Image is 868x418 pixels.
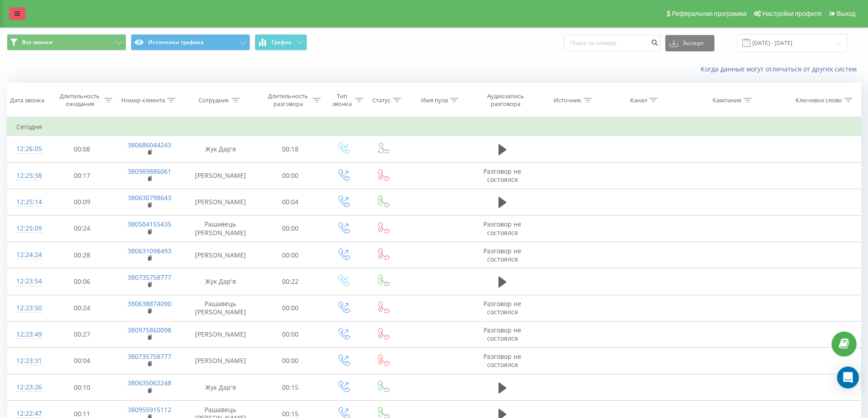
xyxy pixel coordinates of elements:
[49,321,115,347] td: 00:27
[184,162,257,189] td: [PERSON_NAME]
[16,193,40,211] div: 12:25:14
[272,39,292,45] span: График
[184,136,257,162] td: Жук Дар'я
[184,268,257,295] td: Жук Дар'я
[257,136,324,162] td: 00:18
[128,141,171,149] a: 380686044243
[184,215,257,242] td: Рашавець [PERSON_NAME]
[57,92,103,108] div: Длительность ожидания
[483,352,521,369] span: Разговор не состоялся
[49,295,115,321] td: 00:24
[7,34,126,50] button: Все звонки
[257,321,324,347] td: 00:00
[16,246,40,264] div: 12:24:24
[762,10,822,17] span: Настройки профиля
[554,96,581,104] div: Источник
[121,96,165,104] div: Номер клиента
[49,347,115,374] td: 00:04
[483,247,521,263] span: Разговор не состоялся
[257,162,324,189] td: 00:00
[257,374,324,401] td: 00:15
[564,35,661,51] input: Поиск по номеру
[184,321,257,347] td: [PERSON_NAME]
[16,220,40,237] div: 12:25:09
[49,242,115,268] td: 00:28
[184,347,257,374] td: [PERSON_NAME]
[184,374,257,401] td: Жук Дар'я
[49,189,115,215] td: 00:09
[16,299,40,317] div: 12:23:50
[184,189,257,215] td: [PERSON_NAME]
[483,167,521,184] span: Разговор не состоялся
[10,96,44,104] div: Дата звонка
[837,367,859,388] div: Open Intercom Messenger
[479,92,532,108] div: Аудиозапись разговора
[128,378,171,387] a: 380635062248
[128,193,171,202] a: 380630798643
[421,96,448,104] div: Имя пула
[257,347,324,374] td: 00:00
[49,215,115,242] td: 00:24
[16,352,40,370] div: 12:23:31
[16,326,40,343] div: 12:23:49
[483,220,521,237] span: Разговор не состоялся
[49,136,115,162] td: 00:08
[266,92,311,108] div: Длительность разговора
[184,295,257,321] td: Рашавець [PERSON_NAME]
[184,242,257,268] td: [PERSON_NAME]
[257,215,324,242] td: 00:00
[630,96,647,104] div: Канал
[128,405,171,414] a: 380955915112
[49,162,115,189] td: 00:17
[49,268,115,295] td: 00:06
[128,247,171,255] a: 380631098493
[16,378,40,396] div: 12:23:26
[16,167,40,185] div: 12:25:38
[701,65,861,73] a: Когда данные могут отличаться от других систем
[199,96,229,104] div: Сотрудник
[7,118,861,136] td: Сегодня
[16,272,40,290] div: 12:23:54
[796,96,842,104] div: Ключевое слово
[257,242,324,268] td: 00:00
[483,326,521,342] span: Разговор не состоялся
[128,167,171,176] a: 380989886061
[257,295,324,321] td: 00:00
[128,273,171,282] a: 380735758777
[131,34,250,50] button: Источники трафика
[255,34,307,50] button: График
[837,10,856,17] span: Выход
[257,268,324,295] td: 00:22
[128,352,171,361] a: 380735758777
[128,299,171,308] a: 380638874090
[372,96,390,104] div: Статус
[49,374,115,401] td: 00:10
[128,326,171,334] a: 380975860098
[665,35,714,51] button: Экспорт
[331,92,353,108] div: Тип звонка
[257,189,324,215] td: 00:04
[128,220,171,228] a: 380504155435
[672,10,746,17] span: Реферальная программа
[483,299,521,316] span: Разговор не состоялся
[16,140,40,158] div: 12:26:05
[22,39,52,46] span: Все звонки
[713,96,741,104] div: Кампания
